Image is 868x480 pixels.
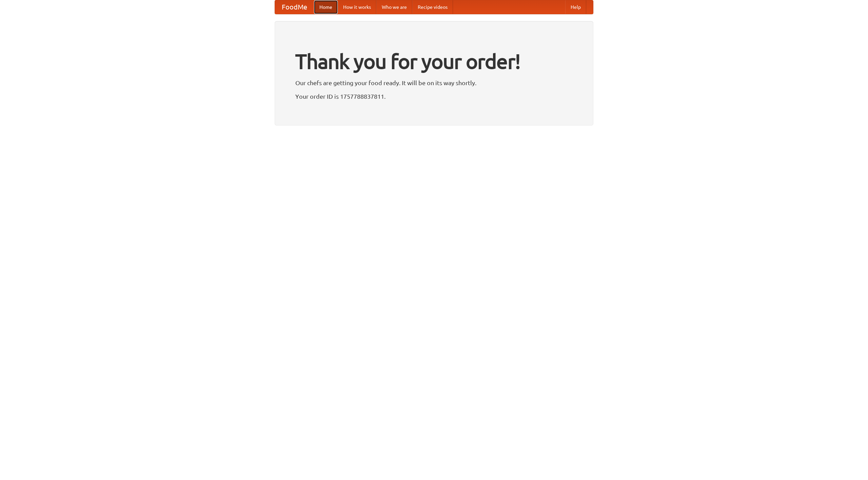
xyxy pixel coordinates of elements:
[295,45,573,78] h1: Thank you for your order!
[295,91,573,101] p: Your order ID is 1757788837811.
[565,0,586,14] a: Help
[412,0,453,14] a: Recipe videos
[338,0,376,14] a: How it works
[295,78,573,88] p: Our chefs are getting your food ready. It will be on its way shortly.
[275,0,314,14] a: FoodMe
[376,0,412,14] a: Who we are
[314,0,338,14] a: Home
